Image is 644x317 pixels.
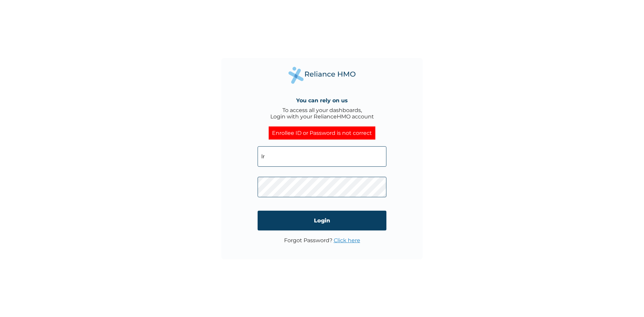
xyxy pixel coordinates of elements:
[334,237,360,244] a: Click here
[269,126,375,140] div: Enrollee ID or Password is not correct
[258,211,386,230] input: Login
[258,146,386,167] input: Email address or HMO ID
[296,97,348,104] h4: You can rely on us
[288,67,356,84] img: Reliance Health's Logo
[270,107,374,120] div: To access all your dashboards, Login with your RelianceHMO account
[284,237,360,244] p: Forgot Password?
